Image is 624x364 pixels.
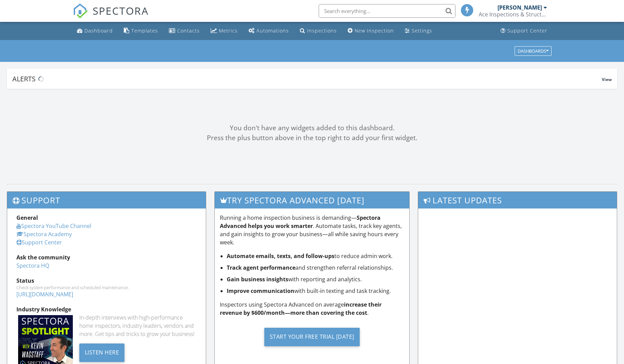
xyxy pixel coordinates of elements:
a: Support Center [16,239,62,246]
strong: Improve communication [227,287,294,295]
div: [PERSON_NAME] [497,4,542,11]
div: Inspections [307,27,337,34]
li: and strengthen referral relationships. [227,264,404,272]
strong: Gain business insights [227,275,288,283]
strong: Track agent performance [227,264,295,271]
a: Templates [121,25,161,37]
div: Start Your Free Trial [DATE] [264,328,360,346]
li: to reduce admin work. [227,252,404,260]
div: Alerts [12,74,602,83]
p: Inspectors using Spectora Advanced on average . [220,300,404,317]
h3: Latest Updates [418,192,617,208]
div: Check system performance and scheduled maintenance. [16,285,197,290]
input: Search everything... [319,4,455,18]
a: Inspections [297,25,340,37]
p: Running a home inspection business is demanding— . Automate tasks, track key agents, and gain ins... [220,214,404,246]
h3: Try spectora advanced [DATE] [215,192,409,208]
a: Listen Here [79,348,125,356]
div: In-depth interviews with high-performance home inspectors, industry leaders, vendors and more. Ge... [79,313,197,338]
strong: General [16,214,38,221]
div: Templates [131,27,158,34]
div: Ace Inspections & Structural Services, LLC [479,11,547,18]
a: Settings [402,25,435,37]
span: SPECTORA [93,3,149,18]
a: [URL][DOMAIN_NAME] [16,291,73,298]
li: with built-in texting and task tracking. [227,287,404,295]
div: Metrics [219,27,238,34]
a: Start Your Free Trial [DATE] [220,322,404,351]
a: Spectora Academy [16,230,72,238]
div: Dashboards [518,49,548,53]
div: Support Center [507,27,547,34]
div: Industry Knowledge [16,305,197,313]
h3: Support [7,192,206,208]
a: Spectora HQ [16,262,49,269]
div: Press the plus button above in the top right to add your first widget. [7,133,617,143]
div: Dashboard [84,27,113,34]
li: with reporting and analytics. [227,275,404,283]
img: The Best Home Inspection Software - Spectora [73,3,88,18]
strong: increase their revenue by $600/month—more than covering the cost [220,301,382,316]
a: Contacts [166,25,202,37]
a: Support Center [498,25,550,37]
button: Dashboards [515,46,552,56]
strong: Spectora Advanced helps you work smarter [220,214,381,230]
a: SPECTORA [73,9,149,24]
div: Status [16,277,197,285]
div: You don't have any widgets added to this dashboard. [7,123,617,133]
div: Automations [256,27,289,34]
a: Spectora YouTube Channel [16,222,91,230]
div: Ask the community [16,253,197,261]
div: New Inspection [355,27,394,34]
span: View [602,77,612,82]
a: Automations (Basic) [246,25,292,37]
a: Dashboard [74,25,116,37]
strong: Automate emails, texts, and follow-ups [227,252,334,260]
div: Listen Here [79,343,125,362]
a: Metrics [208,25,240,37]
a: New Inspection [345,25,397,37]
div: Contacts [177,27,200,34]
div: Settings [412,27,432,34]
